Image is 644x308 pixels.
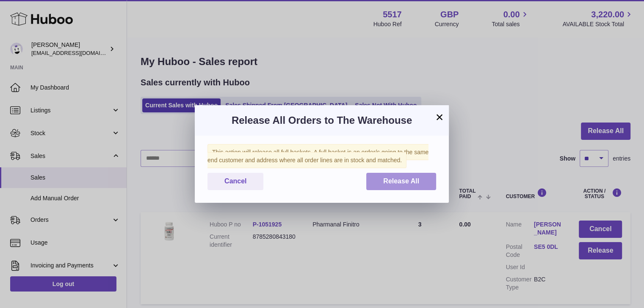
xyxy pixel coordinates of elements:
[383,177,419,185] span: Release All
[366,173,436,190] button: Release All
[434,112,445,122] button: ×
[224,177,246,185] span: Cancel
[207,173,263,190] button: Cancel
[207,144,428,168] span: This action will release all full baskets. A full basket is an order/s going to the same end cust...
[207,114,436,127] h3: Release All Orders to The Warehouse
